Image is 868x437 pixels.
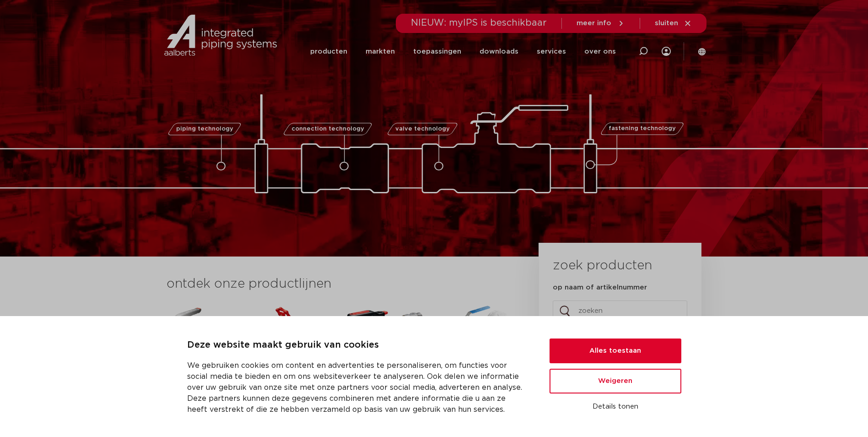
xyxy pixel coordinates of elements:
p: Deze website maakt gebruik van cookies [187,338,528,353]
a: downloads [480,34,518,69]
span: meer info [577,20,611,27]
button: Weigeren [550,369,681,393]
button: Details tonen [550,399,681,415]
a: producten [310,34,347,69]
h3: ontdek onze productlijnen [167,275,508,293]
a: over ons [584,34,616,69]
span: connection technology [291,126,364,132]
a: markten [366,34,395,69]
span: valve technology [395,126,450,132]
label: op naam of artikelnummer [553,283,647,292]
h3: zoek producten [553,257,652,275]
a: sluiten [655,19,692,27]
a: meer info [577,19,625,27]
a: toepassingen [413,34,461,69]
span: piping technology [176,126,233,132]
div: my IPS [662,41,671,61]
span: sluiten [655,20,678,27]
span: fastening technology [609,126,676,132]
span: NIEUW: myIPS is beschikbaar [411,18,547,27]
p: We gebruiken cookies om content en advertenties te personaliseren, om functies voor social media ... [187,360,528,415]
input: zoeken [553,300,687,322]
a: services [537,34,566,69]
button: Alles toestaan [550,339,681,363]
nav: Menu [310,34,616,69]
